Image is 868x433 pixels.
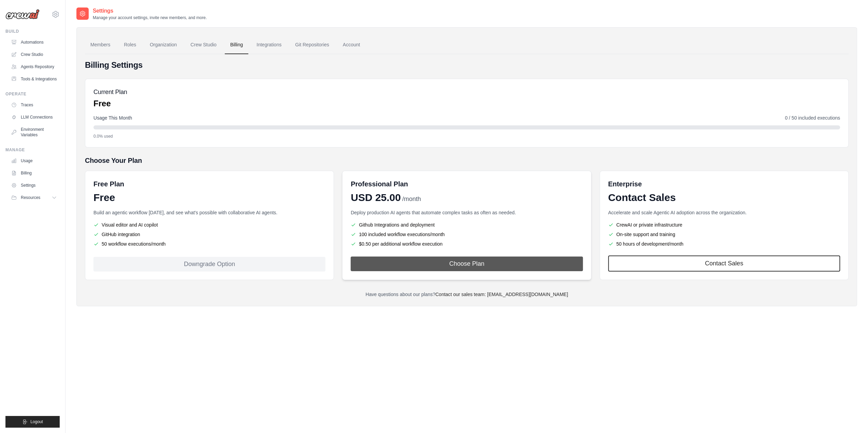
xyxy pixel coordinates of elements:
a: Environment Variables [8,124,60,140]
button: Resources [8,192,60,203]
h5: Choose Your Plan [85,156,849,165]
span: /month [402,195,421,204]
h6: Enterprise [608,179,840,189]
span: Resources [21,195,40,200]
li: GitHub integration [93,231,325,238]
div: Manage [5,147,60,153]
a: Contact Sales [608,256,840,272]
li: $0.50 per additional workflow execution [351,241,583,247]
a: Crew Studio [8,49,60,60]
h5: Current Plan [93,87,127,97]
a: Organization [144,36,182,54]
span: Logout [30,419,43,424]
a: Contact our sales team: [EMAIL_ADDRESS][DOMAIN_NAME] [435,292,568,297]
p: Build an agentic workflow [DATE], and see what's possible with collaborative AI agents. [93,209,325,216]
span: 0.0% used [93,134,113,139]
h2: Settings [93,7,207,15]
a: Integrations [251,36,287,54]
h4: Billing Settings [85,60,849,71]
div: Build [5,29,60,34]
a: Members [85,36,116,54]
li: On-site support and training [608,231,840,238]
p: Have questions about our plans? [85,291,849,298]
div: Downgrade Option [93,257,325,272]
a: Billing [225,36,248,54]
span: 0 / 50 included executions [785,114,840,121]
a: Agents Repository [8,61,60,72]
li: Github Integrations and deployment [351,221,583,228]
button: Choose Plan [351,257,583,271]
a: Usage [8,155,60,166]
li: 50 workflow executions/month [93,241,325,247]
a: LLM Connections [8,112,60,123]
a: Traces [8,99,60,110]
a: Billing [8,168,60,179]
p: Manage your account settings, invite new members, and more. [93,15,207,20]
p: Accelerate and scale Agentic AI adoption across the organization. [608,209,840,216]
span: USD 25.00 [351,191,401,204]
p: Deploy production AI agents that automate complex tasks as often as needed. [351,209,583,216]
div: Free [93,191,325,204]
a: Tools & Integrations [8,74,60,84]
button: Logout [5,416,60,428]
a: Account [337,36,366,54]
span: Usage This Month [93,114,132,121]
h6: Free Plan [93,179,124,189]
a: Settings [8,180,60,191]
a: Crew Studio [185,36,222,54]
li: Visual editor and AI copilot [93,221,325,228]
a: Automations [8,37,60,48]
div: Operate [5,91,60,97]
div: Contact Sales [608,191,840,204]
p: Free [93,98,127,109]
h6: Professional Plan [351,179,408,189]
li: CrewAI or private infrastructure [608,221,840,228]
img: Logo [5,9,40,19]
li: 50 hours of development/month [608,241,840,247]
iframe: Chat Widget [834,400,868,433]
a: Git Repositories [290,36,335,54]
li: 100 included workflow executions/month [351,231,583,238]
a: Roles [118,36,142,54]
